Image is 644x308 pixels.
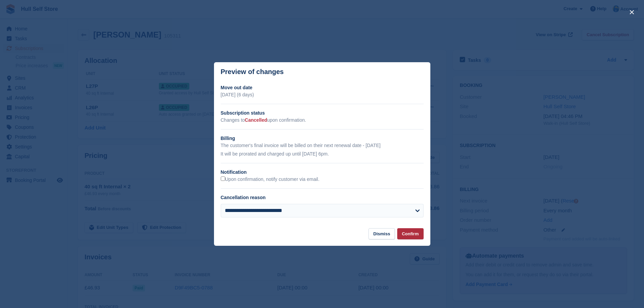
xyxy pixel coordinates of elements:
h2: Notification [221,169,424,176]
p: [DATE] (6 days) [221,91,424,98]
p: Changes to upon confirmation. [221,117,424,124]
button: close [626,7,637,18]
button: Dismiss [368,228,395,239]
button: Confirm [397,228,424,239]
label: Upon confirmation, notify customer via email. [221,176,319,183]
h2: Move out date [221,84,424,91]
h2: Billing [221,135,424,142]
h2: Subscription status [221,110,424,117]
p: Preview of changes [221,68,284,76]
input: Upon confirmation, notify customer via email. [221,176,225,181]
p: The customer's final invoice will be billed on their next renewal date - [DATE] [221,142,424,149]
label: Cancellation reason [221,195,266,200]
p: It will be prorated and charged up until [DATE] 6pm. [221,150,424,158]
span: Cancelled [245,117,267,123]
